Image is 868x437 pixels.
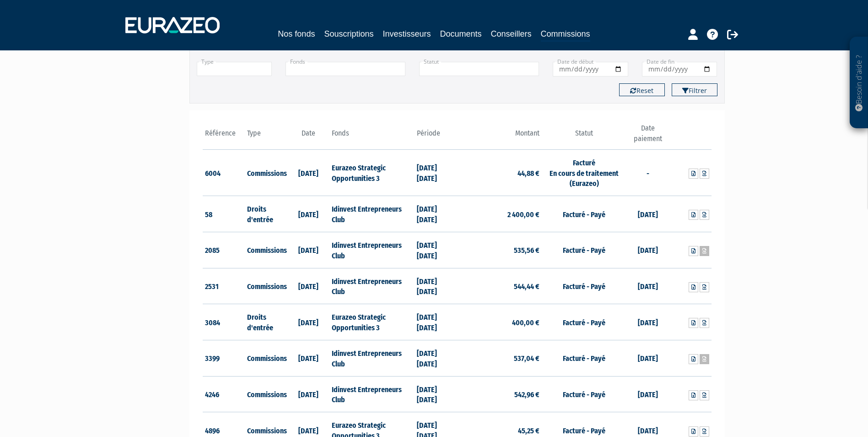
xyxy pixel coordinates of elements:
[542,268,626,304] td: Facturé - Payé
[203,304,245,340] td: 3084
[542,340,626,376] td: Facturé - Payé
[245,149,287,196] td: Commissions
[626,196,669,232] td: [DATE]
[329,196,414,232] td: Idinvest Entrepreneurs Club
[415,232,457,268] td: [DATE] [DATE]
[287,123,330,149] th: Date
[542,123,626,149] th: Statut
[457,340,542,376] td: 537,04 €
[245,376,287,412] td: Commissions
[415,149,457,196] td: [DATE] [DATE]
[329,123,414,149] th: Fonds
[415,268,457,304] td: [DATE] [DATE]
[203,232,245,268] td: 2085
[415,123,457,149] th: Période
[542,196,626,232] td: Facturé - Payé
[457,232,542,268] td: 535,56 €
[457,196,542,232] td: 2 400,00 €
[854,42,864,124] p: Besoin d'aide ?
[329,149,414,196] td: Eurazeo Strategic Opportunities 3
[542,149,626,196] td: Facturé En cours de traitement (Eurazeo)
[415,340,457,376] td: [DATE] [DATE]
[626,268,669,304] td: [DATE]
[324,27,373,40] a: Souscriptions
[203,376,245,412] td: 4246
[619,83,665,96] button: Reset
[245,232,287,268] td: Commissions
[245,196,287,232] td: Droits d'entrée
[278,27,315,40] a: Nos fonds
[491,27,532,40] a: Conseillers
[542,232,626,268] td: Facturé - Payé
[329,340,414,376] td: Idinvest Entrepreneurs Club
[440,27,482,40] a: Documents
[245,268,287,304] td: Commissions
[457,376,542,412] td: 542,96 €
[329,376,414,412] td: Idinvest Entrepreneurs Club
[415,196,457,232] td: [DATE] [DATE]
[626,376,669,412] td: [DATE]
[457,304,542,340] td: 400,00 €
[287,196,330,232] td: [DATE]
[542,376,626,412] td: Facturé - Payé
[203,340,245,376] td: 3399
[626,340,669,376] td: [DATE]
[626,149,669,196] td: -
[626,304,669,340] td: [DATE]
[457,268,542,304] td: 544,44 €
[287,268,330,304] td: [DATE]
[457,149,542,196] td: 44,88 €
[383,27,431,40] a: Investisseurs
[287,376,330,412] td: [DATE]
[203,268,245,304] td: 2531
[287,149,330,196] td: [DATE]
[245,123,287,149] th: Type
[287,340,330,376] td: [DATE]
[415,376,457,412] td: [DATE] [DATE]
[542,304,626,340] td: Facturé - Payé
[287,232,330,268] td: [DATE]
[329,304,414,340] td: Eurazeo Strategic Opportunities 3
[329,268,414,304] td: Idinvest Entrepreneurs Club
[626,232,669,268] td: [DATE]
[203,123,245,149] th: Référence
[203,196,245,232] td: 58
[415,304,457,340] td: [DATE] [DATE]
[457,123,542,149] th: Montant
[203,149,245,196] td: 6004
[245,304,287,340] td: Droits d'entrée
[626,123,669,149] th: Date paiement
[287,304,330,340] td: [DATE]
[125,17,220,33] img: 1732889491-logotype_eurazeo_blanc_rvb.png
[672,83,717,96] button: Filtrer
[329,232,414,268] td: Idinvest Entrepreneurs Club
[541,27,590,42] a: Commissions
[245,340,287,376] td: Commissions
